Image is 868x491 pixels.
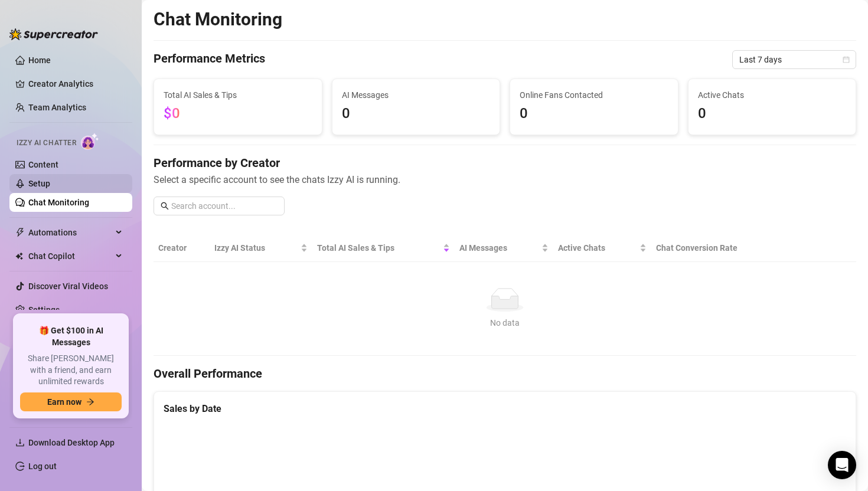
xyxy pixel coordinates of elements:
[28,198,89,207] a: Chat Monitoring
[739,51,849,68] span: Last 7 days
[558,241,637,254] span: Active Chats
[20,325,122,348] span: 🎁 Get $100 in AI Messages
[459,241,539,254] span: AI Messages
[28,305,60,315] a: Settings
[28,223,112,242] span: Automations
[342,103,491,125] span: 0
[154,8,282,31] h2: Chat Monitoring
[28,438,115,447] span: Download Desktop App
[520,89,668,102] span: Online Fans Contacted
[28,74,123,93] a: Creator Analytics
[164,105,180,122] span: $0
[28,179,50,188] a: Setup
[520,103,668,125] span: 0
[651,234,786,262] th: Chat Conversion Rate
[210,234,313,262] th: Izzy AI Status
[81,133,99,150] img: AI Chatter
[164,89,312,102] span: Total AI Sales & Tips
[317,241,440,254] span: Total AI Sales & Tips
[163,316,847,329] div: No data
[312,234,455,262] th: Total AI Sales & Tips
[154,172,856,187] span: Select a specific account to see the chats Izzy AI is running.
[20,353,122,388] span: Share [PERSON_NAME] with a friend, and earn unlimited rewards
[28,461,57,471] a: Log out
[28,55,51,65] a: Home
[171,199,278,212] input: Search account...
[15,252,23,260] img: Chat Copilot
[164,401,846,416] div: Sales by Date
[828,451,856,479] div: Open Intercom Messenger
[28,247,112,266] span: Chat Copilot
[843,56,850,63] span: calendar
[20,392,122,411] button: Earn nowarrow-right
[154,50,265,69] h4: Performance Metrics
[161,202,169,210] span: search
[342,89,491,102] span: AI Messages
[154,365,856,382] h4: Overall Performance
[154,155,856,171] h4: Performance by Creator
[9,28,98,40] img: logo-BBDzfeDw.svg
[28,281,108,291] a: Discover Viral Videos
[15,228,25,237] span: thunderbolt
[28,103,86,112] a: Team Analytics
[455,234,553,262] th: AI Messages
[698,103,847,125] span: 0
[28,160,58,169] a: Content
[86,398,94,406] span: arrow-right
[15,438,25,447] span: download
[698,89,847,102] span: Active Chats
[17,138,76,149] span: Izzy AI Chatter
[154,234,210,262] th: Creator
[47,397,81,407] span: Earn now
[553,234,651,262] th: Active Chats
[214,241,299,254] span: Izzy AI Status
